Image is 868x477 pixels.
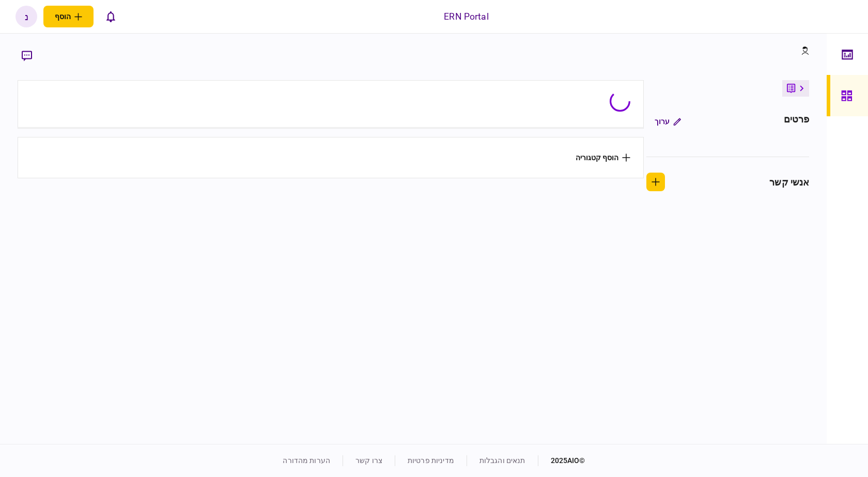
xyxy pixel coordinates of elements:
[100,6,121,27] button: פתח רשימת התראות
[408,456,454,465] a: מדיניות פרטיות
[769,175,809,189] div: אנשי קשר
[576,153,630,162] button: הוסף קטגוריה
[283,456,330,465] a: הערות מהדורה
[355,456,382,465] a: צרו קשר
[646,112,689,131] button: ערוך
[479,456,525,465] a: תנאים והגבלות
[16,6,37,27] button: נ
[444,10,488,23] div: ERN Portal
[538,455,585,466] div: © 2025 AIO
[784,112,810,131] div: פרטים
[43,6,94,27] button: פתח תפריט להוספת לקוח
